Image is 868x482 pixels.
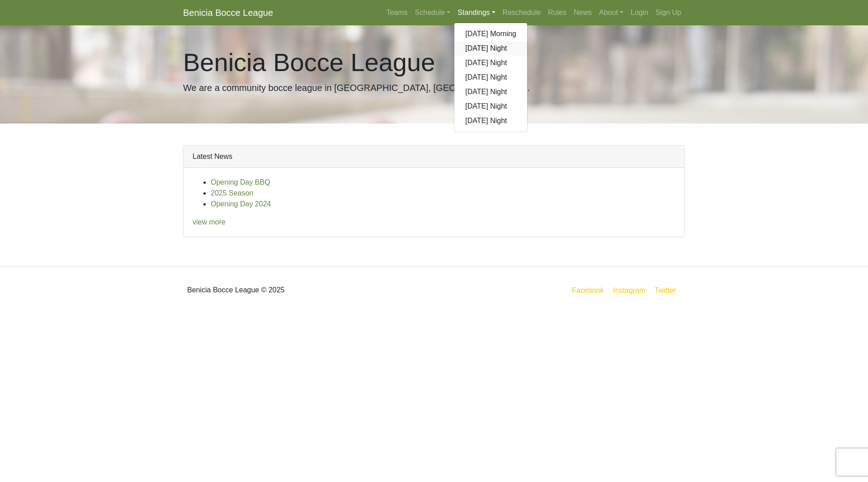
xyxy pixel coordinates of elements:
p: We are a community bocce league in [GEOGRAPHIC_DATA], [GEOGRAPHIC_DATA]. [183,81,685,95]
div: Standings [454,23,528,132]
a: Opening Day BBQ [211,178,270,186]
a: Opening Day 2024 [211,200,271,208]
a: 2025 Season [211,189,253,197]
a: [DATE] Morning [454,27,527,41]
a: Reschedule [499,4,545,22]
a: Twitter [653,285,683,296]
a: Standings [454,4,499,22]
div: Benicia Bocce League © 2025 [176,274,434,306]
a: [DATE] Night [454,99,527,114]
a: News [570,4,595,22]
a: [DATE] Night [454,41,527,56]
a: Benicia Bocce League [183,4,273,22]
a: Sign Up [652,4,685,22]
a: Teams [382,4,411,22]
div: Latest News [184,146,684,168]
a: [DATE] Night [454,85,527,99]
a: view more [193,218,226,226]
a: About [595,4,627,22]
a: Login [627,4,652,22]
a: Schedule [411,4,454,22]
a: Instagram [611,285,647,296]
a: [DATE] Night [454,70,527,85]
a: [DATE] Night [454,114,527,128]
a: [DATE] Night [454,56,527,70]
a: Rules [544,4,570,22]
h1: Benicia Bocce League [183,47,685,77]
a: Facebook [571,285,606,296]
